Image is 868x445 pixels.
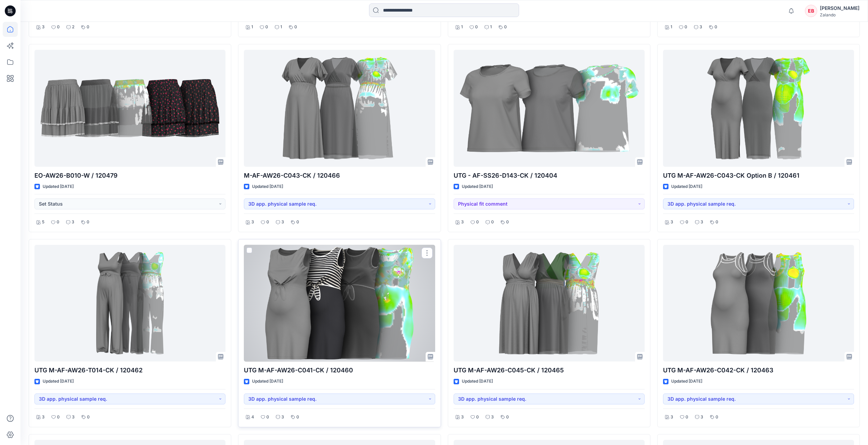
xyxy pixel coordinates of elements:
div: [PERSON_NAME] [820,4,859,12]
p: 0 [57,414,60,421]
p: 0 [57,24,60,31]
div: Zalando [820,12,859,17]
p: 0 [266,414,269,421]
p: 0 [265,24,268,31]
a: EO-AW26-B010-W / 120479 [34,50,225,167]
p: 3 [72,414,75,421]
p: Updated [DATE] [43,183,74,190]
p: 0 [476,414,479,421]
p: UTG - AF-SS26-D143-CK / 120404 [454,171,645,180]
p: 0 [266,219,269,226]
p: 0 [715,24,717,31]
p: Updated [DATE] [671,378,702,385]
p: 0 [506,414,509,421]
p: Updated [DATE] [671,183,702,190]
p: 0 [296,219,299,226]
p: 1 [280,24,282,31]
p: 0 [716,219,718,226]
a: UTG M-AF-AW26-C042-CK / 120463 [663,245,854,362]
p: 3 [491,414,494,421]
p: Updated [DATE] [43,378,74,385]
p: 0 [686,219,688,226]
p: 3 [671,414,673,421]
p: 4 [251,414,254,421]
p: Updated [DATE] [462,378,493,385]
p: 0 [491,219,494,226]
p: 0 [87,414,90,421]
p: 0 [475,24,478,31]
p: 0 [504,24,507,31]
p: UTG M-AF-AW26-C042-CK / 120463 [663,366,854,375]
p: 0 [57,219,59,226]
p: UTG M-AF-AW26-T014-CK / 120462 [34,366,225,375]
p: 2 [72,24,74,31]
p: UTG M-AF-AW26-C045-CK / 120465 [454,366,645,375]
p: 3 [251,219,254,226]
p: 0 [87,219,89,226]
p: 0 [685,24,687,31]
p: Updated [DATE] [462,183,493,190]
p: 0 [296,414,299,421]
a: UTG M-AF-AW26-T014-CK / 120462 [34,245,225,362]
p: 1 [251,24,253,31]
p: 3 [42,24,45,31]
p: Updated [DATE] [252,378,283,385]
a: UTG - AF-SS26-D143-CK / 120404 [454,50,645,167]
p: 0 [87,24,89,31]
p: 3 [281,414,284,421]
p: 1 [490,24,492,31]
p: 3 [461,414,464,421]
a: UTG M-AF-AW26-C041-CK / 120460 [244,245,435,362]
p: 1 [461,24,463,31]
p: 3 [72,219,74,226]
p: 3 [671,219,673,226]
div: EB [805,5,817,17]
p: 0 [294,24,297,31]
p: UTG M-AF-AW26-C043-CK Option B / 120461 [663,171,854,180]
p: Updated [DATE] [252,183,283,190]
p: 0 [506,219,509,226]
p: EO-AW26-B010-W / 120479 [34,171,225,180]
p: 5 [42,219,44,226]
p: 3 [700,24,702,31]
p: 0 [686,414,688,421]
a: UTG M-AF-AW26-C043-CK Option B / 120461 [663,50,854,167]
p: M-AF-AW26-C043-CK / 120466 [244,171,435,180]
p: 3 [281,219,284,226]
a: UTG M-AF-AW26-C045-CK / 120465 [454,245,645,362]
p: 0 [716,414,718,421]
p: 3 [701,414,703,421]
p: 1 [671,24,672,31]
p: UTG M-AF-AW26-C041-CK / 120460 [244,366,435,375]
p: 0 [476,219,479,226]
a: M-AF-AW26-C043-CK / 120466 [244,50,435,167]
p: 3 [701,219,703,226]
p: 3 [461,219,464,226]
p: 3 [42,414,45,421]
